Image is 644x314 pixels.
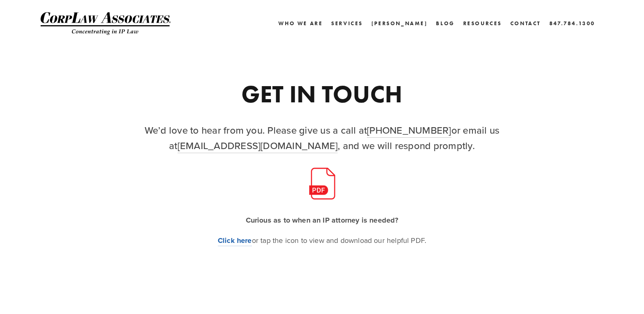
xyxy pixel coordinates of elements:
[331,17,363,29] a: Services
[137,234,507,247] p: or tap the icon to view and download our helpful PDF.
[463,20,502,26] a: Resources
[510,17,541,29] a: Contact
[371,17,428,29] a: [PERSON_NAME]
[246,215,399,225] strong: Curious as to when an IP attorney is needed?
[278,17,323,29] a: Who We Are
[218,235,252,246] strong: Click here
[41,12,171,35] img: CorpLaw IP Law Firm
[367,123,451,138] a: [PHONE_NUMBER]
[436,17,454,29] a: Blog
[137,122,507,154] h2: We’d love to hear from you. Please give us a call at or email us at , and we will respond promptly.
[218,235,252,246] a: Click here
[178,139,338,153] a: [EMAIL_ADDRESS][DOMAIN_NAME]
[137,82,507,106] h1: GET IN TOUCH
[549,17,595,29] a: 847.784.1300
[306,167,338,200] img: pdf-icon.png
